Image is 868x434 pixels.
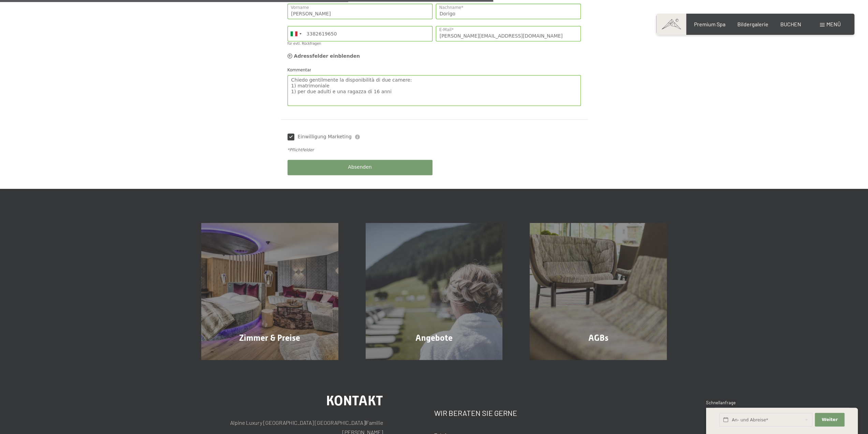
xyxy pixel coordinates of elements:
[415,333,453,343] span: Angebote
[298,134,352,140] span: Einwilligung Marketing
[288,42,321,45] label: für evtl. Rückfragen
[737,21,768,27] a: Bildergalerie
[815,413,844,427] button: Weiter
[288,26,304,41] div: Italy (Italia): +39
[780,21,801,27] a: BUCHEN
[434,408,517,417] span: Wir beraten Sie gerne
[516,223,680,360] a: Urlaub in Südtirol im Hotel Schwarzenstein – Anfrage AGBs
[352,223,516,360] a: Urlaub in Südtirol im Hotel Schwarzenstein – Anfrage Angebote
[348,164,372,171] span: Absenden
[826,21,841,27] span: Menü
[694,21,725,27] a: Premium Spa
[288,26,432,41] input: 312 345 6789
[188,223,352,360] a: Urlaub in Südtirol im Hotel Schwarzenstein – Anfrage Zimmer & Preise
[239,333,300,343] span: Zimmer & Preise
[326,393,383,409] span: Kontakt
[365,419,366,426] span: |
[288,160,432,175] button: Absenden
[706,400,736,405] span: Schnellanfrage
[588,333,608,343] span: AGBs
[294,53,360,59] span: Adressfelder einblenden
[822,417,838,423] span: Weiter
[288,147,581,153] div: *Pflichtfelder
